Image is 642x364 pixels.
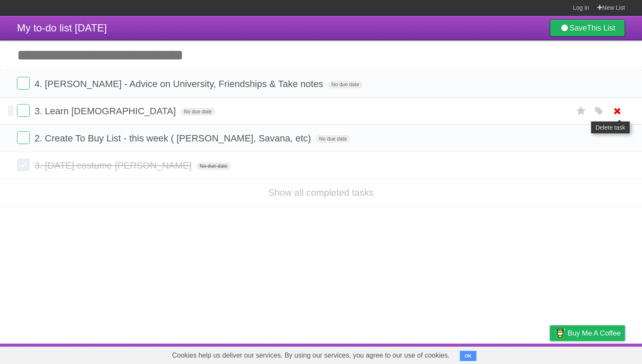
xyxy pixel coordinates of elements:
[316,135,350,143] span: No due date
[196,162,231,170] span: No due date
[34,133,313,144] span: 2. Create To Buy List - this week ( [PERSON_NAME], Savana, etc)
[572,346,625,362] a: Suggest a feature
[328,81,363,88] span: No due date
[17,131,30,144] label: Done
[573,104,589,118] label: Star task
[587,24,615,32] b: This List
[163,347,458,364] span: Cookies help us deliver our services. By using our services, you agree to our use of cookies.
[17,104,30,117] label: Done
[17,158,30,171] label: Done
[180,108,215,116] span: No due date
[510,346,529,362] a: Terms
[268,187,374,198] a: Show all completed tasks
[539,346,561,362] a: Privacy
[460,351,476,361] button: OK
[568,326,621,341] span: Buy me a coffee
[437,346,455,362] a: About
[554,326,566,340] img: Buy me a coffee
[465,346,499,362] a: Developers
[17,77,30,90] label: Done
[550,20,625,37] a: SaveThis List
[34,160,194,171] span: 3. [DATE] costume [PERSON_NAME]
[17,22,107,34] span: My to-do list [DATE]
[34,106,178,116] span: 3. Learn [DEMOGRAPHIC_DATA]
[34,79,325,89] span: 4. [PERSON_NAME] - Advice on University, Friendships & Take notes
[550,325,625,341] a: Buy me a coffee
